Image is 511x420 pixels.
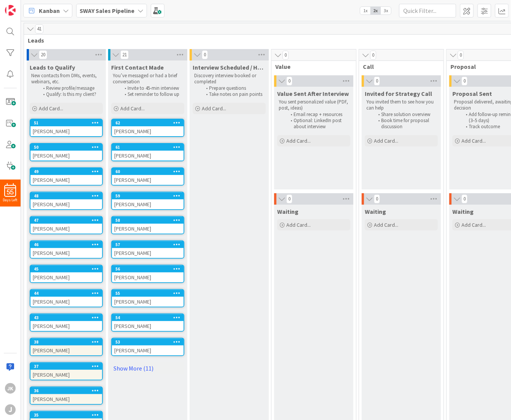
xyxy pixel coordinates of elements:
[115,266,184,272] div: 56
[111,64,164,71] span: First Contact Made
[30,240,103,259] a: 46[PERSON_NAME]
[30,192,103,210] a: 48[PERSON_NAME]
[30,313,103,332] a: 43[PERSON_NAME]
[30,339,102,355] div: 38[PERSON_NAME]
[120,105,145,112] span: Add Card...
[112,339,184,345] div: 53
[39,91,102,97] li: Qualify: Is this my client?
[194,73,264,85] p: Discovery interview booked or completed
[34,291,102,296] div: 44
[34,388,102,393] div: 36
[31,73,101,85] p: New contacts from DMs, events, webinars, etc.
[5,5,16,16] img: Visit kanbanzone.com
[112,119,184,126] div: 62
[111,289,184,307] a: 55[PERSON_NAME]
[279,99,349,111] p: You sent personalized value (PDF, post, ideas)
[39,85,102,91] li: Review profile/message
[461,137,486,144] span: Add Card...
[30,241,102,258] div: 46[PERSON_NAME]
[34,266,102,272] div: 45
[39,50,47,59] span: 20
[112,241,184,248] div: 57
[111,192,184,210] a: 59[PERSON_NAME]
[34,120,102,126] div: 51
[374,194,380,204] span: 0
[34,339,102,345] div: 38
[277,208,299,215] span: Waiting
[111,119,184,137] a: 62[PERSON_NAME]
[34,193,102,199] div: 48
[30,144,102,151] div: 50
[34,169,102,174] div: 49
[115,193,184,199] div: 59
[30,216,103,234] a: 47[PERSON_NAME]
[461,194,468,204] span: 0
[30,192,102,199] div: 48
[120,91,183,97] li: Set reminder to follow up
[112,297,184,307] div: [PERSON_NAME]
[112,192,184,199] div: 59
[30,224,102,234] div: [PERSON_NAME]
[112,339,184,355] div: 53[PERSON_NAME]
[30,338,103,356] a: 38[PERSON_NAME]
[112,175,184,185] div: [PERSON_NAME]
[365,208,386,215] span: Waiting
[360,7,370,14] span: 1x
[202,50,208,59] span: 0
[30,297,102,307] div: [PERSON_NAME]
[30,143,103,161] a: 50[PERSON_NAME]
[30,192,102,209] div: 48[PERSON_NAME]
[458,51,464,60] span: 0
[30,119,102,126] div: 51
[283,51,289,60] span: 0
[112,168,184,175] div: 60
[30,314,102,331] div: 43[PERSON_NAME]
[30,64,75,71] span: Leads to Qualify
[112,241,184,258] div: 57[PERSON_NAME]
[111,265,184,283] a: 56[PERSON_NAME]
[34,412,102,418] div: 35
[39,105,63,112] span: Add Card...
[112,217,184,234] div: 58[PERSON_NAME]
[30,167,103,186] a: 49[PERSON_NAME]
[111,167,184,186] a: 60[PERSON_NAME]
[112,119,184,136] div: 62[PERSON_NAME]
[30,199,102,209] div: [PERSON_NAME]
[374,111,437,118] li: Share solution overview
[34,218,102,223] div: 47
[286,137,311,144] span: Add Card...
[115,169,184,174] div: 60
[399,4,456,17] input: Quick Filter...
[115,218,184,223] div: 58
[112,144,184,151] div: 61
[34,315,102,320] div: 43
[286,76,292,86] span: 0
[461,221,486,228] span: Add Card...
[452,208,474,215] span: Waiting
[120,50,129,59] span: 21
[286,111,349,118] li: Email recap + resources
[112,217,184,224] div: 58
[112,314,184,321] div: 54
[35,24,43,33] span: 41
[370,51,376,60] span: 0
[30,248,102,258] div: [PERSON_NAME]
[115,339,184,345] div: 53
[111,216,184,234] a: 58[PERSON_NAME]
[112,168,184,185] div: 60[PERSON_NAME]
[374,137,398,144] span: Add Card...
[30,290,102,297] div: 44
[111,362,184,374] a: Show More (11)
[286,221,311,228] span: Add Card...
[111,338,184,356] a: 53[PERSON_NAME]
[111,143,184,161] a: 61[PERSON_NAME]
[30,217,102,224] div: 47
[381,7,391,14] span: 3x
[113,73,183,85] p: You’ve messaged or had a brief conversation
[30,290,102,307] div: 44[PERSON_NAME]
[30,265,103,283] a: 45[PERSON_NAME]
[30,321,102,331] div: [PERSON_NAME]
[461,76,468,86] span: 0
[80,7,134,14] b: SWAY Sales Pipeline
[30,168,102,185] div: 49[PERSON_NAME]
